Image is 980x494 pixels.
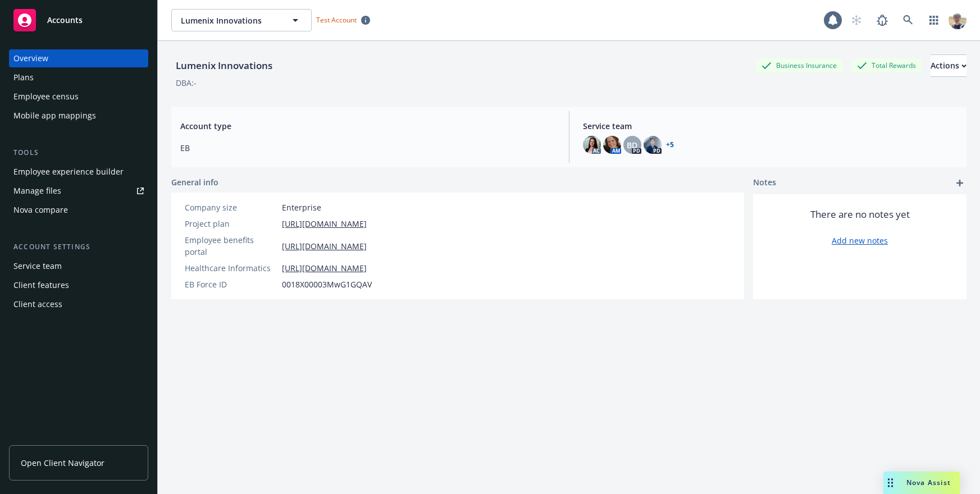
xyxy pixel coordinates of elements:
span: Test Account [316,15,357,25]
div: Mobile app mappings [13,107,96,125]
div: Employee benefits portal [185,234,277,258]
div: Employee experience builder [13,163,124,181]
span: There are no notes yet [810,208,910,221]
div: Plans [13,68,34,86]
a: Plans [9,68,148,86]
div: Client access [13,295,62,313]
a: Search [897,9,919,31]
span: Test Account [312,14,375,26]
button: Nova Assist [883,472,960,494]
a: Accounts [9,4,148,36]
span: General info [171,176,218,188]
img: photo [644,136,662,154]
button: Lumenix Innovations [171,9,312,31]
a: +5 [666,141,674,148]
span: 0018X00003MwG1GQAV [282,278,372,290]
span: BD [627,139,637,151]
span: Notes [753,176,776,190]
a: [URL][DOMAIN_NAME] [282,218,367,230]
a: Add new notes [832,235,888,246]
span: EB [180,142,555,154]
div: Employee census [13,88,79,106]
div: Nova compare [13,201,68,219]
img: photo [583,136,601,154]
div: Company size [185,202,277,213]
div: Project plan [185,218,277,230]
span: Open Client Navigator [21,457,104,469]
span: Enterprise [282,202,321,213]
div: Healthcare Informatics [185,262,277,274]
div: Tools [9,147,148,158]
div: Lumenix Innovations [171,58,277,73]
a: Manage files [9,182,148,200]
span: Nova Assist [906,478,951,487]
span: Account type [180,120,555,132]
a: [URL][DOMAIN_NAME] [282,262,367,274]
a: Switch app [923,9,945,31]
button: Actions [931,54,967,77]
span: Accounts [47,16,83,25]
div: Manage files [13,182,61,200]
a: Employee experience builder [9,163,148,181]
div: DBA: - [176,77,197,89]
img: photo [949,11,967,29]
a: [URL][DOMAIN_NAME] [282,240,367,252]
span: Lumenix Innovations [181,15,278,26]
div: Drag to move [883,472,897,494]
a: Mobile app mappings [9,107,148,125]
a: Start snowing [845,9,868,31]
a: add [953,176,967,190]
div: Overview [13,49,48,67]
span: Service team [583,120,958,132]
div: Business Insurance [756,58,842,72]
img: photo [603,136,621,154]
div: EB Force ID [185,278,277,290]
a: Client features [9,276,148,294]
div: Service team [13,257,62,275]
a: Client access [9,295,148,313]
a: Employee census [9,88,148,106]
a: Nova compare [9,201,148,219]
div: Client features [13,276,69,294]
div: Account settings [9,241,148,253]
a: Overview [9,49,148,67]
a: Report a Bug [871,9,894,31]
a: Service team [9,257,148,275]
div: Total Rewards [851,58,922,72]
